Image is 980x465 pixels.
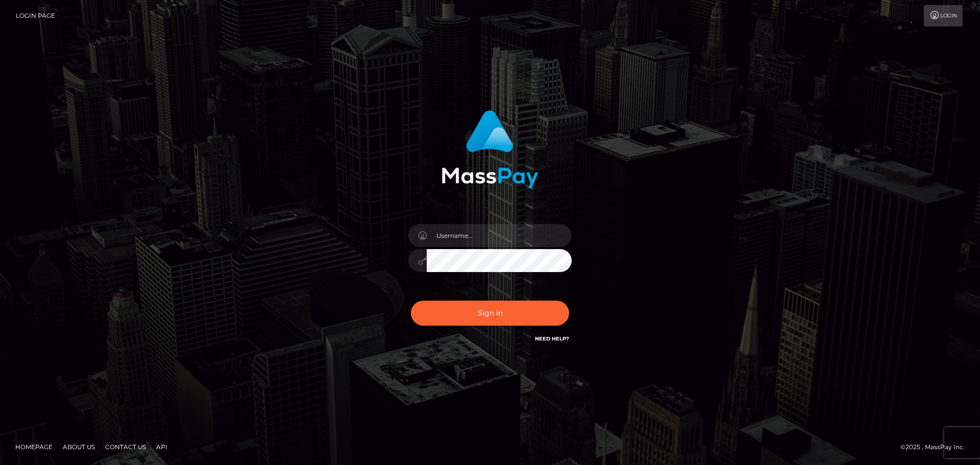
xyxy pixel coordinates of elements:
img: MassPay Login [442,110,538,188]
a: Login [924,5,963,27]
a: API [152,439,171,455]
button: Sign in [411,301,569,326]
a: About Us [59,439,99,455]
input: Username... [427,224,572,247]
div: © 2025 , MassPay Inc. [900,442,972,453]
a: Need Help? [535,335,569,342]
a: Homepage [11,439,57,455]
a: Contact Us [101,439,150,455]
a: Login Page [16,5,55,27]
